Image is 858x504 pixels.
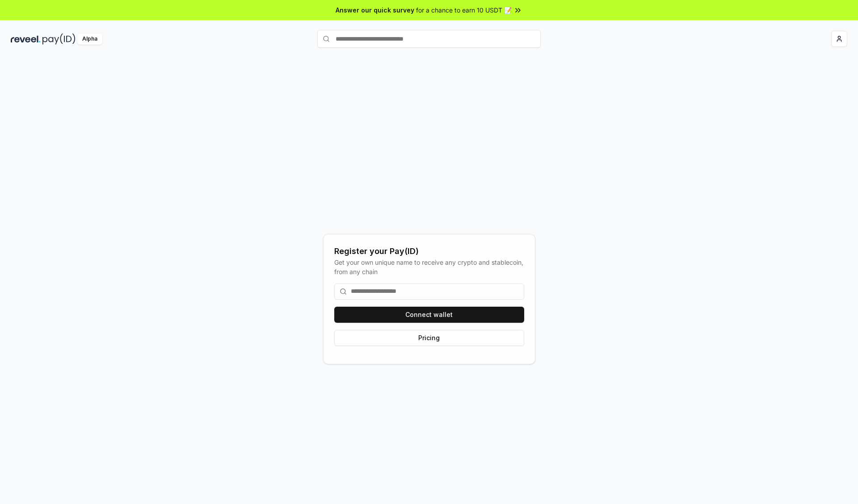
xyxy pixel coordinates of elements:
img: pay_id [42,33,76,45]
img: reveel_dark [11,33,41,45]
div: Get your own unique name to receive any crypto and stablecoin, from any chain [334,258,524,276]
button: Connect wallet [334,307,524,323]
button: Pricing [334,330,524,346]
span: Answer our quick survey [336,5,414,15]
div: Alpha [77,33,102,45]
span: for a chance to earn 10 USDT 📝 [416,5,512,15]
div: Register your Pay(ID) [334,245,524,258]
